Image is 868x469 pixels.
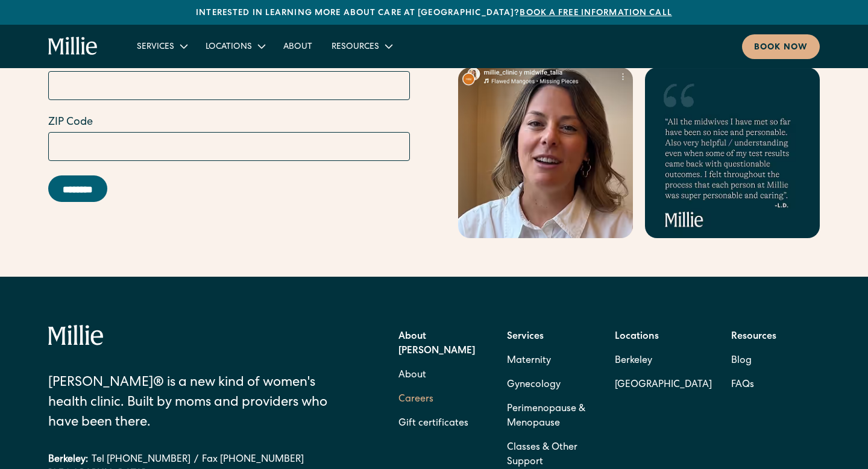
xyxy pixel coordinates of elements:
[742,34,820,59] a: Book now
[127,36,196,56] div: Services
[398,412,468,436] a: Gift certificates
[92,453,190,467] a: Tel [PHONE_NUMBER]
[48,453,88,467] div: Berkeley:
[48,115,410,131] label: ZIP Code
[332,41,379,54] div: Resources
[731,373,754,397] a: FAQs
[398,364,426,388] a: About
[398,332,475,356] strong: About [PERSON_NAME]
[48,374,332,433] div: [PERSON_NAME]® is a new kind of women's health clinic. Built by moms and providers who have been ...
[507,349,551,373] a: Maternity
[507,332,544,342] strong: Services
[615,332,659,342] strong: Locations
[398,388,433,412] a: Careers
[196,36,274,56] div: Locations
[48,37,98,56] a: home
[520,9,671,17] a: Book a free information call
[137,41,174,54] div: Services
[615,349,712,373] a: Berkeley
[202,453,304,467] a: Fax [PHONE_NUMBER]
[206,41,252,54] div: Locations
[322,36,401,56] div: Resources
[507,397,596,436] a: Perimenopause & Menopause
[731,349,752,373] a: Blog
[754,42,808,54] div: Book now
[615,373,712,397] a: [GEOGRAPHIC_DATA]
[507,373,561,397] a: Gynecology
[274,36,322,56] a: About
[194,453,198,467] div: /
[731,332,776,342] strong: Resources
